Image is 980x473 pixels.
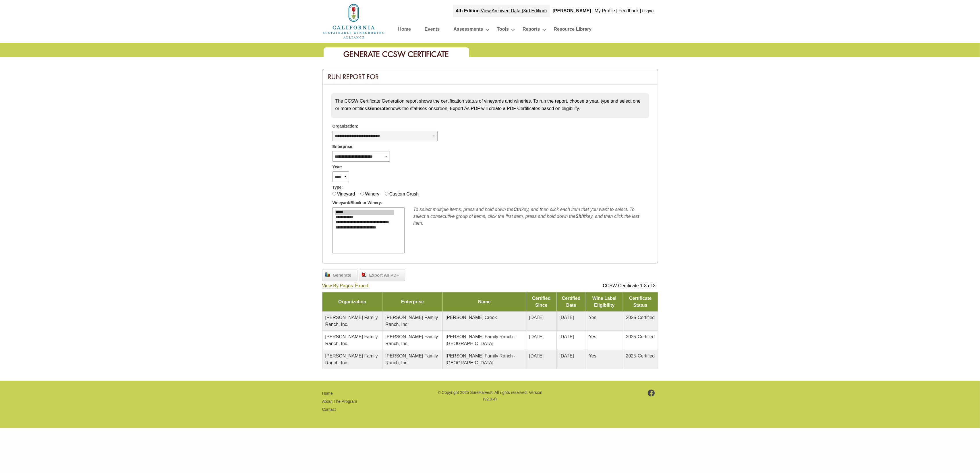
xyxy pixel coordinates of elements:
[368,106,388,111] strong: Generate
[389,191,419,196] label: Custom Crush
[446,315,497,320] span: [PERSON_NAME] Creek
[385,315,438,327] span: [PERSON_NAME] Family Ranch, Inc.
[355,283,368,288] a: Export
[365,191,379,196] label: Winery
[642,9,655,13] a: Logout
[529,315,544,320] span: [DATE]
[333,200,382,206] span: Vineyard/Block or Winery:
[425,25,440,35] a: Events
[589,334,596,339] span: Yes
[322,69,658,85] div: Run Report For
[337,191,355,196] label: Vineyard
[442,292,526,312] td: Name
[554,25,592,35] a: Resource Library
[344,49,449,59] span: Generate CCSW Certificate
[589,315,596,320] span: Yes
[335,97,645,112] p: The CCSW Certificate Generation report shows the certification status of vineyards and wineries. ...
[333,184,343,190] span: Type:
[529,334,544,339] span: [DATE]
[523,25,540,35] a: Reports
[595,8,615,13] a: My Profile
[359,269,405,281] a: Export As PDF
[575,214,586,219] b: Shift
[456,8,480,13] strong: 4th Edition
[322,269,357,281] a: Generate
[322,407,336,412] a: Contact
[529,353,544,358] span: [DATE]
[322,399,357,404] a: About The Program
[526,292,557,312] td: Certified Since
[586,292,623,312] td: Wine Label Eligibility
[648,390,655,396] img: footer-facebook.png
[413,206,648,227] div: To select multiple items, press and hold down the key, and then click each item that you want to ...
[322,391,333,396] a: Home
[333,164,342,170] span: Year:
[325,315,378,327] span: [PERSON_NAME] Family Ranch, Inc.
[382,292,443,312] td: Enterprise
[322,283,353,288] a: View By Pages
[385,334,438,346] span: [PERSON_NAME] Family Ranch, Inc.
[366,272,402,279] span: Export As PDF
[497,25,509,35] a: Tools
[446,334,516,346] span: [PERSON_NAME] Family Ranch - [GEOGRAPHIC_DATA]
[333,123,358,129] span: Organization:
[626,334,655,339] span: 2025-Certified
[322,3,385,40] img: logo_cswa2x.png
[560,315,574,320] span: [DATE]
[626,315,655,320] span: 2025-Certified
[513,207,521,212] b: Ctrl
[618,8,639,13] a: Feedback
[616,5,618,17] div: |
[556,292,586,312] td: Certified Date
[639,5,642,17] div: |
[325,334,378,346] span: [PERSON_NAME] Family Ranch, Inc.
[453,25,483,35] a: Assessments
[446,353,516,365] span: [PERSON_NAME] Family Ranch - [GEOGRAPHIC_DATA]
[623,292,658,312] td: Certificate Status
[398,25,411,35] a: Home
[437,389,543,402] p: © Copyright 2025 SureHarvest. All rights reserved. Version (v2.9.4)
[589,353,596,358] span: Yes
[325,272,330,277] img: chart_bar.png
[333,144,354,150] span: Enterprise:
[592,5,594,17] div: |
[553,8,591,13] b: [PERSON_NAME]
[385,353,438,365] span: [PERSON_NAME] Family Ranch, Inc.
[626,353,655,358] span: 2025-Certified
[325,353,378,365] span: [PERSON_NAME] Family Ranch, Inc.
[481,8,547,13] a: View Archived Data (3rd Edition)
[560,334,574,339] span: [DATE]
[362,272,366,277] img: doc_pdf.png
[560,353,574,358] span: [DATE]
[322,18,385,23] a: Home
[603,283,656,288] span: CCSW Certificate 1-3 of 3
[330,272,354,279] span: Generate
[453,5,550,17] div: |
[322,292,382,312] td: Organization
